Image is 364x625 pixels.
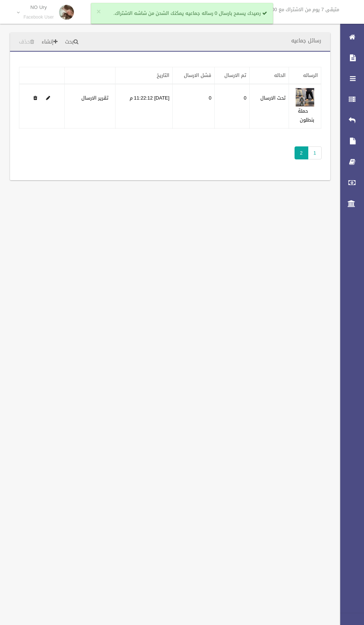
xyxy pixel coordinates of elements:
a: Edit [46,93,50,103]
p: NO Ury [23,4,54,10]
a: بحث [62,35,81,49]
td: 0 [173,84,215,129]
a: تقرير الارسال [81,93,108,103]
header: رسائل جماعيه [282,33,330,48]
div: رصيدك يسمح بارسال 0 رساله جماعيه يمكنك الشحن من شاشه الاشتراك. [91,3,273,24]
a: Edit [296,93,314,103]
a: حملة بنطلون [298,106,314,124]
a: التاريخ [157,71,169,80]
a: فشل الارسال [184,71,211,80]
a: إنشاء [39,35,61,49]
span: 2 [295,146,308,159]
label: تحت الارسال [260,94,286,103]
td: [DATE] 11:22:12 م [115,84,173,129]
button: × [97,8,101,16]
a: 1 [308,146,322,159]
small: Facebook User [23,14,54,20]
td: 0 [215,84,250,129]
th: الحاله [250,67,289,84]
img: 638925385974694887.jpg [296,88,314,107]
a: تم الارسال [224,71,246,80]
th: الرساله [289,67,321,84]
